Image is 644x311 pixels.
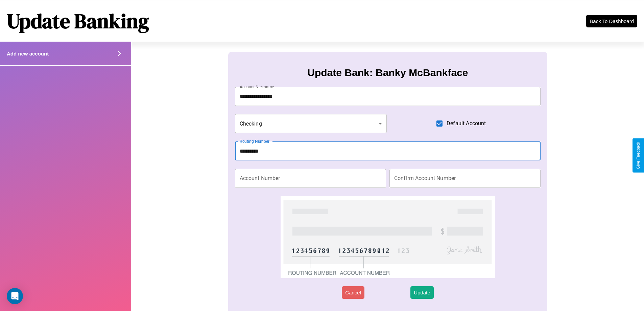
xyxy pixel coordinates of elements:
button: Back To Dashboard [586,15,637,27]
h1: Update Banking [7,7,149,35]
button: Cancel [342,286,364,299]
label: Routing Number [240,138,269,144]
h3: Update Bank: Banky McBankface [307,67,468,79]
label: Account Nickname [240,84,274,90]
h4: Add new account [7,51,49,57]
img: check [281,196,495,278]
button: Update [410,286,433,299]
div: Give Feedback [636,142,641,169]
span: Default Account [447,119,486,128]
div: Open Intercom Messenger [7,288,23,304]
div: Checking [235,114,387,133]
